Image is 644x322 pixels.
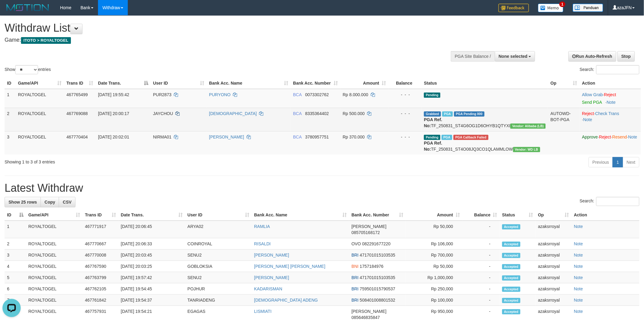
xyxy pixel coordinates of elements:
span: Copy 8335364402 to clipboard [305,111,329,116]
td: 467771917 [82,221,118,238]
td: 4 [5,261,26,272]
td: Rp 1,000,000 [406,272,462,283]
th: User ID: activate to sort column ascending [151,78,207,89]
span: CSV [63,200,72,205]
td: TF_250831_ST4O08JQ3CO1QLAMMLOW [422,131,548,155]
td: ROYALTOGEL [26,283,82,295]
span: [PERSON_NAME] [352,309,387,314]
td: 467761842 [82,295,118,306]
td: - [462,250,500,261]
td: - [462,261,500,272]
th: Amount: activate to sort column ascending [340,78,388,89]
a: [DEMOGRAPHIC_DATA] ADENG [254,298,318,303]
a: Reject [604,92,616,97]
a: RAMLIA [254,224,270,229]
span: BRI [352,286,359,291]
a: Note [574,224,583,229]
a: Allow Grab [582,92,603,97]
td: GOBLOKSIA [185,261,252,272]
td: azaksrroyal [536,250,572,261]
span: Rp 500.000 [343,111,365,116]
th: ID [5,78,16,89]
th: ID: activate to sort column descending [5,209,26,221]
img: panduan.png [573,4,603,12]
a: Copy [40,197,59,207]
a: [PERSON_NAME] [254,275,289,280]
a: Note [574,241,583,246]
th: Bank Acc. Name: activate to sort column ascending [252,209,349,221]
span: 1 [559,2,566,7]
a: PURYONO [209,92,231,97]
div: - - - [391,92,419,98]
span: Copy 471701015103535 to clipboard [360,253,395,257]
span: Copy 508401008801532 to clipboard [360,298,395,303]
div: Showing 1 to 3 of 3 entries [5,156,264,165]
td: 5 [5,272,26,283]
a: KADARISMAN [254,286,282,291]
td: AUTOWD-BOT-PGA [548,108,579,131]
td: 1 [5,89,16,108]
a: [PERSON_NAME] [PERSON_NAME] [254,264,325,269]
th: Bank Acc. Number: activate to sort column ascending [291,78,340,89]
span: 467770404 [66,135,88,139]
a: Note [607,100,616,105]
th: Status [422,78,548,89]
td: [DATE] 20:03:45 [118,250,185,261]
td: 467770008 [82,250,118,261]
a: [DEMOGRAPHIC_DATA] [209,111,257,116]
td: 6 [5,283,26,295]
span: Copy 0073302762 to clipboard [305,92,329,97]
td: azaksrroyal [536,283,572,295]
span: Grabbed [424,111,441,117]
th: Action [580,78,641,89]
td: · [580,89,641,108]
span: BRI [352,298,359,303]
td: ROYALTOGEL [26,272,82,283]
th: Balance [388,78,422,89]
td: 1 [5,221,26,238]
th: Date Trans.: activate to sort column descending [96,78,151,89]
td: ROYALTOGEL [26,221,82,238]
input: Search: [596,197,639,206]
a: Check Trans [595,111,619,116]
td: Rp 700,000 [406,250,462,261]
a: Note [574,264,583,269]
a: Note [574,275,583,280]
span: Rp 370.000 [343,135,365,139]
td: 467770667 [82,238,118,250]
td: - [462,238,500,250]
div: PGA Site Balance / [451,51,495,61]
span: Marked by azaksrroyal [442,111,453,117]
span: None selected [499,54,528,59]
td: SENU2 [185,250,252,261]
td: [DATE] 19:54:37 [118,295,185,306]
b: PGA Ref. No: [424,141,442,152]
td: Rp 250,000 [406,283,462,295]
span: [DATE] 20:02:01 [98,135,129,139]
label: Show entries [5,65,51,74]
td: azaksrroyal [536,221,572,238]
a: 1 [613,157,623,167]
span: [DATE] 20:00:17 [98,111,129,116]
span: Accepted [502,224,520,229]
td: 467763799 [82,272,118,283]
span: Accepted [502,309,520,314]
th: Date Trans.: activate to sort column ascending [118,209,185,221]
img: Button%20Memo.svg [538,4,564,12]
td: 7 [5,295,26,306]
th: Bank Acc. Number: activate to sort column ascending [349,209,406,221]
a: Note [574,253,583,257]
span: Copy 082291677220 to clipboard [362,241,390,246]
span: Copy [44,200,55,205]
td: - [462,272,500,283]
span: 467765499 [66,92,88,97]
span: PUR2873 [153,92,172,97]
span: BRI [352,253,359,257]
span: Accepted [502,242,520,247]
h1: Latest Withdraw [5,182,639,194]
td: ROYALTOGEL [16,131,64,155]
td: · · · [580,131,641,155]
th: Balance: activate to sort column ascending [462,209,500,221]
span: OVO [352,241,361,246]
a: Stop [618,51,635,61]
